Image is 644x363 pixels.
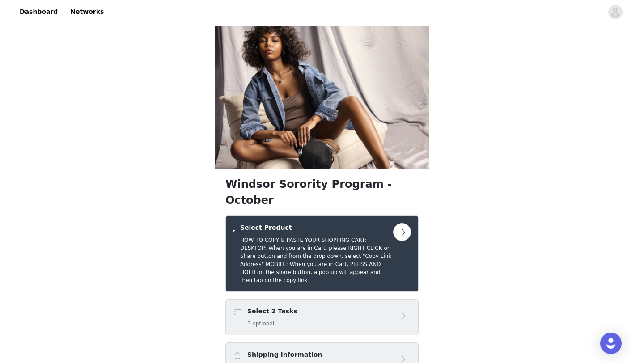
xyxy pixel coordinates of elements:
img: campaign image [215,26,429,169]
div: Open Intercom Messenger [600,333,622,354]
a: Dashboard [14,2,63,22]
h4: Shipping Information [247,350,322,359]
h4: Select 2 Tasks [247,307,297,316]
h5: 3 optional [247,320,297,328]
h5: HOW TO COPY & PASTE YOUR SHOPPING CART: DESKTOP: When you are in Cart, please RIGHT CLICK on Shar... [240,236,393,284]
h4: Select Product [240,223,393,232]
a: Networks [65,2,109,22]
div: avatar [611,5,619,19]
div: Select 2 Tasks [225,299,419,335]
div: Select Product [225,215,419,292]
h1: Windsor Sorority Program - October [225,176,419,208]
